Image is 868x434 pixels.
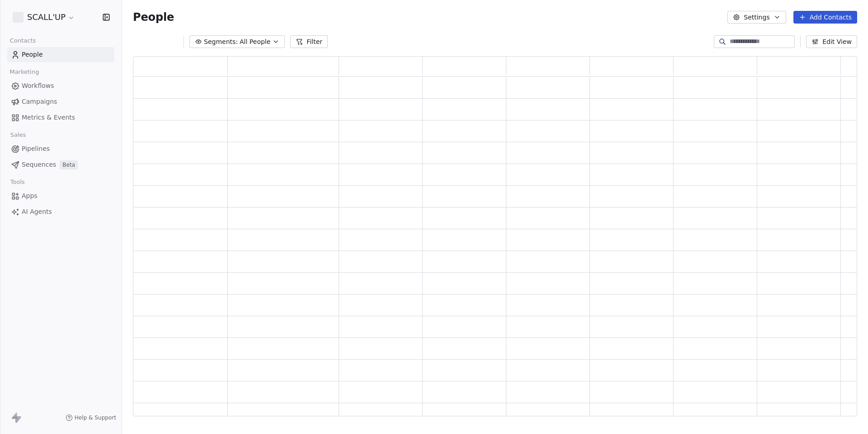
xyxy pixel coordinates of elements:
span: Campaigns [22,97,57,106]
a: Help & Support [66,414,116,421]
a: Campaigns [7,94,114,109]
button: Filter [290,35,328,48]
span: SCALL'UP [27,11,66,23]
span: Help & Support [75,414,116,421]
a: Pipelines [7,141,114,156]
span: Workflows [22,81,54,91]
span: AI Agents [22,207,52,217]
span: Sequences [22,160,56,169]
span: Metrics & Events [22,113,75,122]
span: Contacts [6,34,40,48]
span: Segments: [204,37,238,47]
a: SequencesBeta [7,157,114,172]
span: People [22,50,43,59]
button: Edit View [806,35,857,48]
button: Settings [727,11,786,24]
span: All People [240,37,270,47]
span: Sales [6,128,30,142]
a: Apps [7,188,114,203]
span: Pipelines [22,144,50,154]
a: Workflows [7,78,114,93]
span: Apps [22,191,38,201]
a: AI Agents [7,204,114,219]
button: SCALL'UP [11,10,77,25]
span: Beta [60,160,78,169]
span: Marketing [6,65,43,79]
a: People [7,47,114,62]
button: Add Contacts [793,11,857,24]
span: People [133,10,174,24]
span: Tools [6,175,28,189]
a: Metrics & Events [7,110,114,125]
